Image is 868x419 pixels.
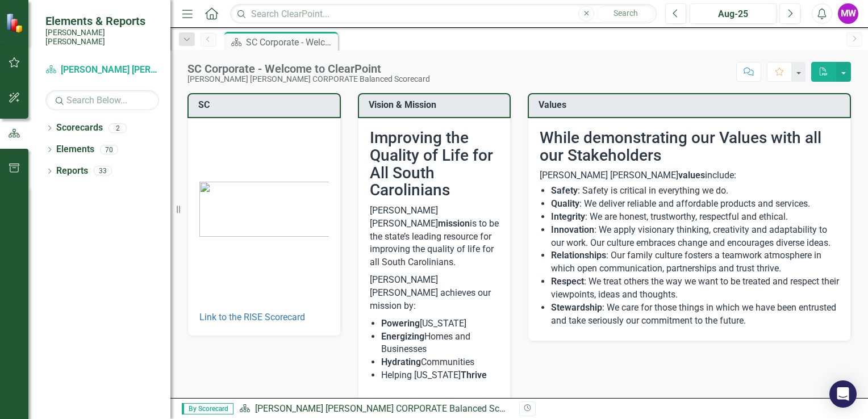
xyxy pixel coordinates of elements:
div: 2 [108,123,127,133]
li: : We deliver reliable and affordable products and services. [551,198,839,211]
div: SC Corporate - Welcome to ClearPoint [187,62,430,75]
strong: Quality [551,198,579,209]
strong: Respect [551,276,584,287]
strong: mission [438,218,470,229]
li: : Our family culture fosters a teamwork atmosphere in which open communication, partnerships and ... [551,249,839,275]
strong: Relationships [551,250,606,261]
li: : We are honest, trustworthy, respectful and ethical. [551,211,839,224]
input: Search Below... [45,90,159,110]
strong: Hydrating [381,357,421,367]
strong: Stewardship [551,302,602,313]
h3: Values [539,100,844,110]
li: [US_STATE] [381,317,499,330]
a: Link to the RISE Scorecard [199,312,305,322]
button: MW [838,3,858,24]
li: : We care for those things in which we have been entrusted and take seriously our commitment to t... [551,301,839,328]
div: » [239,403,511,416]
h3: Vision & Mission [369,100,504,110]
h2: Improving the Quality of Life for All South Carolinians [370,129,499,199]
li: : Safety is critical in everything we do. [551,185,839,198]
strong: Innovation [551,224,594,235]
div: SC Corporate - Welcome to ClearPoint [246,35,335,49]
span: Elements & Reports [45,14,159,28]
h2: While demonstrating our Values with all our Stakeholders [540,129,839,165]
div: [PERSON_NAME] [PERSON_NAME] CORPORATE Balanced Scorecard [187,75,430,83]
div: 33 [94,166,112,176]
div: Aug-25 [694,7,773,21]
strong: Thrive [461,370,487,380]
li: Communities [381,356,499,369]
div: 70 [100,145,118,154]
p: [PERSON_NAME] [PERSON_NAME] is to be the state’s leading resource for improving the quality of li... [370,204,499,271]
p: [PERSON_NAME] [PERSON_NAME] achieves our mission by: [370,271,499,315]
span: By Scorecard [182,403,233,414]
li: : We apply visionary thinking, creativity and adaptability to our work. Our culture embraces chan... [551,224,839,250]
strong: Safety [551,185,578,196]
img: ClearPoint Strategy [6,13,26,33]
a: [PERSON_NAME] [PERSON_NAME] CORPORATE Balanced Scorecard [255,403,529,414]
a: Scorecards [56,121,103,135]
a: Elements [56,143,94,156]
div: Open Intercom Messenger [829,380,857,408]
strong: Integrity [551,211,585,222]
strong: Energizing [381,331,424,342]
small: [PERSON_NAME] [PERSON_NAME] [45,28,159,47]
p: [PERSON_NAME] [PERSON_NAME] include: [540,169,839,182]
a: [PERSON_NAME] [PERSON_NAME] CORPORATE Balanced Scorecard [45,64,159,77]
span: Search [614,9,638,18]
li: : We treat others the way we want to be treated and respect their viewpoints, ideas and thoughts. [551,275,839,301]
button: Aug-25 [690,3,777,24]
strong: values [678,170,705,181]
h3: SC [198,100,334,110]
li: Homes and Businesses [381,330,499,357]
input: Search ClearPoint... [230,4,657,24]
li: Helping [US_STATE] [381,369,499,382]
button: Search [597,6,654,22]
strong: Powering [381,318,420,329]
a: Reports [56,165,88,178]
